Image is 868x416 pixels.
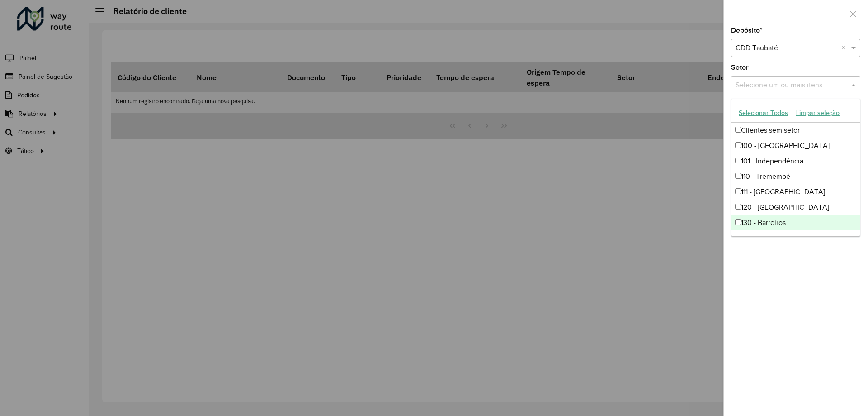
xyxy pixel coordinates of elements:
label: Depósito [731,25,763,36]
div: 100 - [GEOGRAPHIC_DATA] [731,138,860,153]
ng-dropdown-panel: Options list [731,99,860,237]
div: 111 - [GEOGRAPHIC_DATA] [731,184,860,200]
button: Limpar seleção [792,106,844,120]
div: 130 - Barreiros [731,215,860,230]
div: 120 - [GEOGRAPHIC_DATA] [731,200,860,215]
button: Selecionar Todos [735,106,792,120]
div: 110 - Tremembé [731,169,860,184]
div: 131 - [GEOGRAPHIC_DATA] [731,230,860,246]
div: Clientes sem setor [731,123,860,138]
div: 101 - Independência [731,153,860,169]
label: Setor [731,62,749,73]
span: Clear all [841,43,849,53]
